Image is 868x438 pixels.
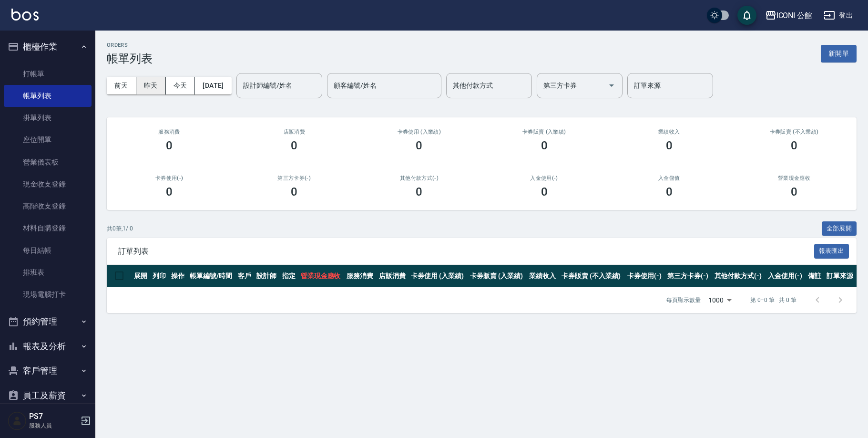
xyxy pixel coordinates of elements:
[4,217,92,239] a: 材料自購登錄
[541,139,548,152] h3: 0
[4,283,92,305] a: 現場電腦打卡
[4,63,92,85] a: 打帳單
[118,175,220,181] h2: 卡券使用(-)
[493,129,595,135] h2: 卡券販賣 (入業績)
[298,265,344,287] th: 營業現金應收
[559,265,625,287] th: 卡券販賣 (不入業績)
[618,129,720,135] h2: 業績收入
[821,49,857,58] a: 新開單
[750,296,797,304] p: 第 0–0 筆 共 0 筆
[822,221,857,236] button: 全部展開
[344,265,377,287] th: 服務消費
[107,77,136,94] button: 前天
[280,265,298,287] th: 指定
[291,185,297,198] h3: 0
[776,10,813,21] div: ICONI 公館
[169,265,187,287] th: 操作
[4,309,92,334] button: 預約管理
[814,244,849,259] button: 報表匯出
[243,175,345,181] h2: 第三方卡券(-)
[368,129,470,135] h2: 卡券使用 (入業績)
[821,45,857,63] button: 新開單
[4,240,92,261] a: 每日結帳
[666,296,701,304] p: 每頁顯示數量
[29,412,78,421] h5: PS7
[4,85,92,107] a: 帳單列表
[29,421,78,430] p: 服務人員
[666,185,673,198] h3: 0
[4,261,92,283] a: 排班表
[235,265,254,287] th: 客戶
[416,185,422,198] h3: 0
[150,265,169,287] th: 列印
[107,52,153,65] h3: 帳單列表
[107,42,153,48] h2: ORDERS
[377,265,409,287] th: 店販消費
[187,265,235,287] th: 帳單編號/時間
[766,265,806,287] th: 入金使用(-)
[806,265,824,287] th: 備註
[743,175,845,181] h2: 營業現金應收
[4,34,92,59] button: 櫃檯作業
[243,129,345,135] h2: 店販消費
[541,185,548,198] h3: 0
[618,175,720,181] h2: 入金儲值
[625,265,665,287] th: 卡券使用(-)
[4,129,92,151] a: 座位開單
[468,265,527,287] th: 卡券販賣 (入業績)
[666,139,673,152] h3: 0
[166,185,173,198] h3: 0
[4,151,92,173] a: 營業儀表板
[107,224,133,233] p: 共 0 筆, 1 / 0
[118,129,220,135] h3: 服務消費
[604,78,619,93] button: Open
[665,265,712,287] th: 第三方卡券(-)
[791,139,797,152] h3: 0
[712,265,766,287] th: 其他付款方式(-)
[761,6,817,25] button: ICONI 公館
[4,383,92,408] button: 員工及薪資
[824,265,857,287] th: 訂單來源
[118,247,814,256] span: 訂單列表
[416,139,422,152] h3: 0
[705,287,735,313] div: 1000
[254,265,279,287] th: 設計師
[4,173,92,195] a: 現金收支登錄
[136,77,166,94] button: 昨天
[368,175,470,181] h2: 其他付款方式(-)
[132,265,150,287] th: 展開
[4,195,92,217] a: 高階收支登錄
[493,175,595,181] h2: 入金使用(-)
[408,265,468,287] th: 卡券使用 (入業績)
[820,7,857,24] button: 登出
[527,265,559,287] th: 業績收入
[195,77,231,94] button: [DATE]
[291,139,297,152] h3: 0
[11,9,39,21] img: Logo
[4,334,92,359] button: 報表及分析
[814,246,849,255] a: 報表匯出
[737,6,756,25] button: save
[4,107,92,129] a: 掛單列表
[166,139,173,152] h3: 0
[743,129,845,135] h2: 卡券販賣 (不入業績)
[8,411,27,430] img: Person
[166,77,195,94] button: 今天
[791,185,797,198] h3: 0
[4,358,92,383] button: 客戶管理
